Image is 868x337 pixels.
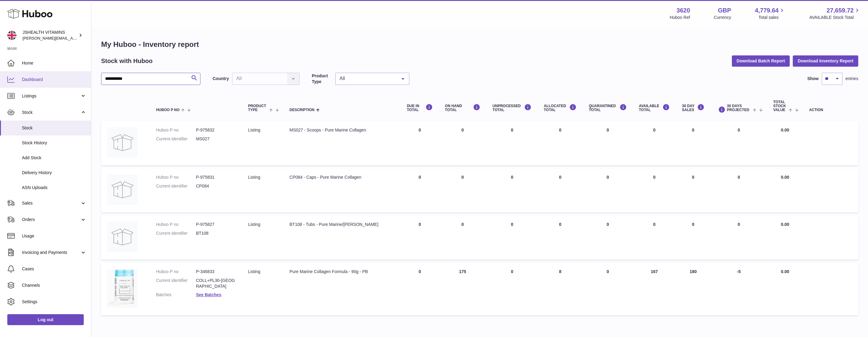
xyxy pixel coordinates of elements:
[196,230,236,236] dd: BT108
[781,222,789,227] span: 0.00
[401,168,439,212] td: 0
[809,15,861,20] span: AVAILABLE Stock Total
[196,136,236,142] dd: MS027
[676,263,711,316] td: 180
[22,233,86,239] span: Usage
[22,185,86,191] span: ASN Uploads
[538,263,583,316] td: 8
[676,6,690,15] strong: 3620
[22,140,86,146] span: Stock History
[22,283,86,288] span: Channels
[607,128,609,132] span: 0
[676,121,711,165] td: 0
[538,168,583,212] td: 0
[486,121,538,165] td: 0
[156,222,196,227] dt: Huboo P no
[156,136,196,142] dt: Current identifier
[156,230,196,236] dt: Current identifier
[290,127,395,133] div: MS027 - Scoops - Pure Marine Collagen
[633,216,676,260] td: 0
[845,76,858,82] span: entries
[401,121,439,165] td: 0
[807,76,819,82] label: Show
[486,216,538,260] td: 0
[793,55,858,66] button: Download Inventory Report
[711,121,767,165] td: 0
[439,121,486,165] td: 0
[101,57,153,65] h2: Stock with Huboo
[676,216,711,260] td: 0
[22,299,86,305] span: Settings
[22,170,86,176] span: Delivery History
[439,168,486,212] td: 0
[107,174,138,205] img: product image
[156,269,196,275] dt: Huboo P no
[107,127,138,158] img: product image
[196,127,236,133] dd: P-975832
[538,216,583,260] td: 0
[290,269,395,275] div: Pure Marine Collagen Formula - 90g - PB
[290,108,315,112] span: Description
[22,217,80,223] span: Orders
[492,104,531,112] div: UNPROCESSED Total
[607,175,609,180] span: 0
[248,222,260,227] span: listing
[401,263,439,316] td: 0
[633,168,676,212] td: 0
[676,168,711,212] td: 0
[290,174,395,180] div: CP084 - Caps - Pure Marine Collagen
[196,222,236,227] dd: P-975827
[711,216,767,260] td: 0
[486,168,538,212] td: 0
[633,121,676,165] td: 0
[711,168,767,212] td: 0
[156,108,179,112] span: Huboo P no
[401,216,439,260] td: 0
[755,6,786,20] a: 4,779.64 Total sales
[22,266,86,272] span: Cases
[22,60,86,66] span: Home
[156,278,196,289] dt: Current identifier
[290,222,395,227] div: BT108 - Tubs - Pure Marine/[PERSON_NAME]
[107,222,138,252] img: product image
[22,200,80,206] span: Sales
[714,15,731,20] div: Currency
[22,110,80,115] span: Stock
[589,104,626,112] div: QUARANTINED Total
[711,263,767,316] td: -5
[196,278,236,289] dd: COLL+PL30-[GEOGRAPHIC_DATA]
[7,31,16,40] img: francesca@jshealthvitamins.com
[781,175,789,180] span: 0.00
[544,104,577,112] div: ALLOCATED Total
[633,263,676,316] td: 167
[156,292,196,298] dt: Batches
[781,128,789,132] span: 0.00
[196,174,236,180] dd: P-975831
[781,269,789,274] span: 0.00
[607,269,609,274] span: 0
[639,104,670,112] div: AVAILABLE Total
[773,100,787,112] span: Total stock value
[312,73,332,85] label: Product Type
[248,128,260,132] span: listing
[809,6,861,20] a: 27,659.72 AVAILABLE Stock Total
[156,127,196,133] dt: Huboo P no
[538,121,583,165] td: 0
[7,314,84,325] a: Log out
[196,292,221,297] a: See Batches
[156,174,196,180] dt: Huboo P no
[407,104,433,112] div: DUE IN TOTAL
[338,75,397,82] span: All
[23,30,77,41] div: JSHEALTH VITAMINS
[101,40,858,49] h1: My Huboo - Inventory report
[758,15,785,20] span: Total sales
[809,108,852,112] div: Action
[107,269,138,308] img: product image
[22,77,86,82] span: Dashboard
[718,6,731,15] strong: GBP
[682,104,704,112] div: 30 DAY SALES
[248,104,268,112] span: Product Type
[670,15,690,20] div: Huboo Ref
[439,216,486,260] td: 0
[22,155,86,161] span: Add Stock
